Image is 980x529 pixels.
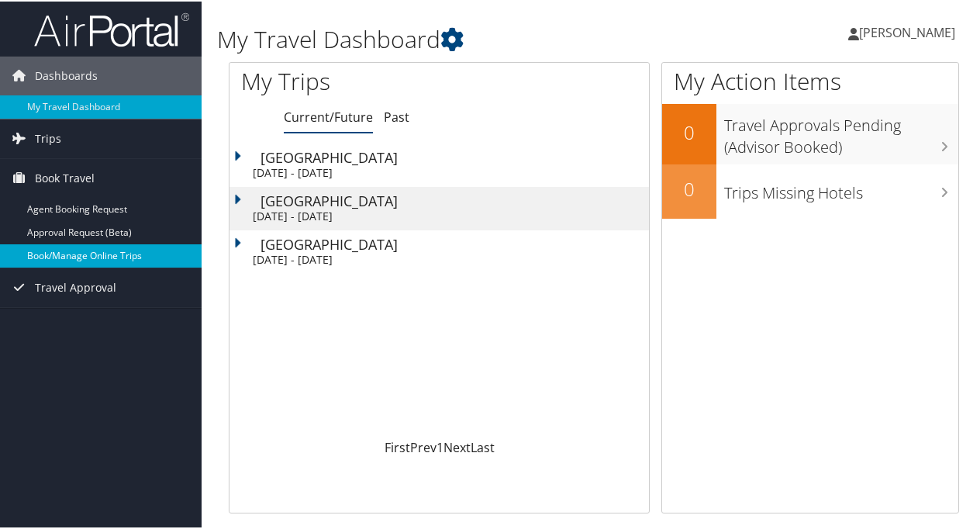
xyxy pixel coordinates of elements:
[217,22,719,54] h1: My Travel Dashboard
[724,105,958,157] h3: Travel Approvals Pending (Advisor Booked)
[35,118,61,157] span: Trips
[662,163,958,217] a: 0Trips Missing Hotels
[471,437,495,455] a: Last
[261,149,649,163] div: [GEOGRAPHIC_DATA]
[662,64,958,96] h1: My Action Items
[437,437,443,455] a: 1
[253,208,641,222] div: [DATE] - [DATE]
[34,10,189,47] img: airportal-logo.png
[662,118,716,144] h2: 0
[261,192,649,206] div: [GEOGRAPHIC_DATA]
[859,22,955,40] span: [PERSON_NAME]
[241,64,463,96] h1: My Trips
[35,55,98,94] span: Dashboards
[662,175,716,201] h2: 0
[724,173,958,202] h3: Trips Missing Hotels
[35,157,95,196] span: Book Travel
[253,164,641,178] div: [DATE] - [DATE]
[848,8,971,54] a: [PERSON_NAME]
[261,236,649,250] div: [GEOGRAPHIC_DATA]
[384,107,409,124] a: Past
[35,267,116,306] span: Travel Approval
[253,251,641,265] div: [DATE] - [DATE]
[443,437,471,455] a: Next
[385,437,410,455] a: First
[662,102,958,162] a: 0Travel Approvals Pending (Advisor Booked)
[410,437,437,455] a: Prev
[284,107,373,124] a: Current/Future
